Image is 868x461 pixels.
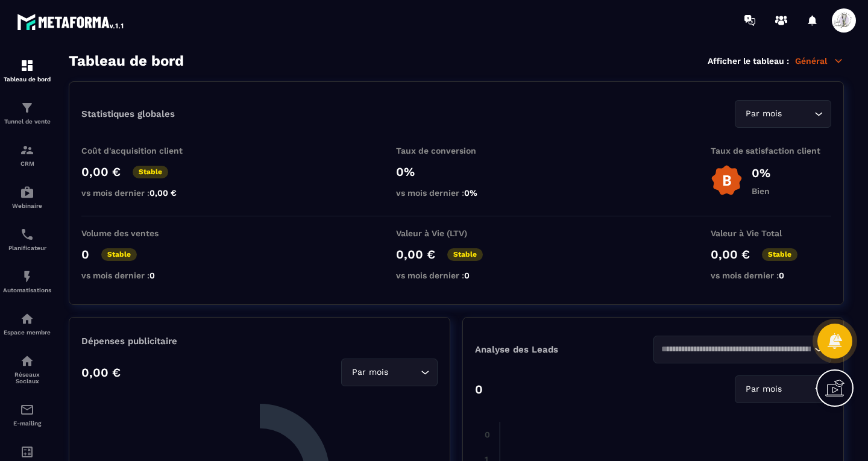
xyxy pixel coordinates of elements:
a: social-networksocial-networkRéseaux Sociaux [3,345,51,394]
a: schedulerschedulerPlanificateur [3,218,51,260]
a: formationformationCRM [3,134,51,176]
p: CRM [3,160,51,167]
a: formationformationTableau de bord [3,49,51,92]
a: automationsautomationsWebinaire [3,176,51,218]
img: automations [20,185,34,199]
p: vs mois dernier : [81,188,202,198]
input: Search for option [391,366,418,379]
span: Par mois [349,366,391,379]
div: Search for option [735,100,831,128]
a: automationsautomationsEspace membre [3,303,51,345]
p: Afficher le tableau : [708,56,789,66]
img: automations [20,269,34,284]
img: social-network [20,354,34,368]
p: Tableau de bord [3,76,51,83]
span: Par mois [743,107,784,121]
p: Stable [447,248,483,261]
p: Stable [101,248,137,261]
p: Espace membre [3,329,51,336]
p: E-mailing [3,420,51,427]
span: 0 [779,271,784,280]
img: formation [20,143,34,157]
img: b-badge-o.b3b20ee6.svg [711,165,743,196]
p: Stable [133,166,168,178]
h3: Tableau de bord [69,52,184,69]
p: Webinaire [3,202,51,209]
a: automationsautomationsAutomatisations [3,260,51,303]
img: email [20,403,34,417]
p: 0,00 € [81,165,121,179]
img: accountant [20,445,34,459]
img: formation [20,101,34,115]
p: Tunnel de vente [3,118,51,125]
span: 0,00 € [149,188,177,198]
span: 0 [149,271,155,280]
span: 0% [464,188,477,198]
input: Search for option [661,343,812,356]
p: 0% [752,166,770,180]
p: Statistiques globales [81,108,175,119]
p: 0% [396,165,517,179]
div: Search for option [341,359,438,386]
a: formationformationTunnel de vente [3,92,51,134]
a: emailemailE-mailing [3,394,51,436]
p: vs mois dernier : [396,271,517,280]
p: Analyse des Leads [475,344,653,355]
p: 0,00 € [711,247,750,262]
input: Search for option [784,107,811,121]
div: Search for option [735,375,831,403]
p: vs mois dernier : [81,271,202,280]
p: Volume des ventes [81,228,202,238]
tspan: 0 [485,430,490,439]
p: Coût d'acquisition client [81,146,202,155]
p: Réseaux Sociaux [3,371,51,384]
img: automations [20,312,34,326]
p: Taux de satisfaction client [711,146,831,155]
span: Par mois [743,383,784,396]
p: Taux de conversion [396,146,517,155]
span: 0 [464,271,470,280]
img: formation [20,58,34,73]
p: Dépenses publicitaire [81,336,438,347]
p: 0 [81,247,89,262]
p: Automatisations [3,287,51,293]
p: Valeur à Vie (LTV) [396,228,517,238]
input: Search for option [784,383,811,396]
p: Stable [762,248,797,261]
p: vs mois dernier : [711,271,831,280]
div: Search for option [653,336,832,363]
p: 0,00 € [81,365,121,380]
p: Valeur à Vie Total [711,228,831,238]
p: Planificateur [3,245,51,251]
p: vs mois dernier : [396,188,517,198]
p: 0,00 € [396,247,435,262]
p: Général [795,55,844,66]
p: Bien [752,186,770,196]
img: logo [17,11,125,33]
img: scheduler [20,227,34,242]
p: 0 [475,382,483,397]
